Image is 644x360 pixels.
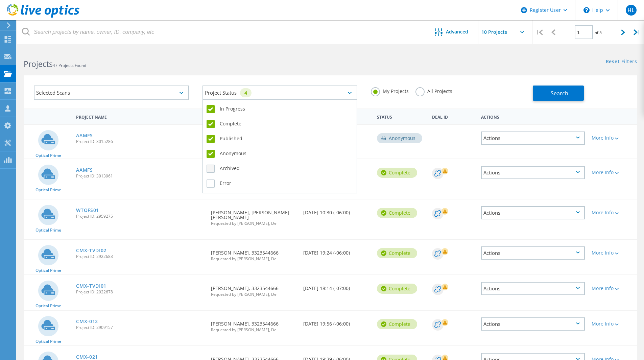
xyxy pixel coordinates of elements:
span: Project ID: 3015286 [76,140,204,144]
div: Actions [481,282,585,295]
b: Projects [24,58,53,69]
div: [PERSON_NAME], 3323544666 [208,240,300,268]
div: More Info [592,210,634,215]
span: of 5 [595,30,602,35]
button: Search [533,86,584,101]
div: More Info [592,321,634,326]
label: Anonymous [207,150,354,158]
div: Actions [481,206,585,219]
div: [PERSON_NAME], [PERSON_NAME] [PERSON_NAME] [208,199,300,232]
span: Project ID: 3013961 [76,174,204,178]
span: Optical Prime [35,228,61,232]
a: CMX-021 [76,355,98,359]
span: Optical Prime [35,153,61,158]
div: Complete [377,248,417,258]
div: More Info [592,136,634,140]
label: Error [207,179,354,188]
div: Deal Id [429,110,478,123]
span: Project ID: 2922678 [76,290,204,294]
div: 4 [240,88,252,97]
div: [PERSON_NAME], 3323544666 [208,311,300,339]
span: Project ID: 2909157 [76,326,204,330]
div: Status [374,110,429,123]
span: 47 Projects Found [53,63,86,68]
label: Archived [207,165,354,173]
span: HL [627,7,635,13]
div: [DATE] 19:56 (-06:00) [300,311,374,333]
a: Live Optics Dashboard [7,14,79,19]
span: Project ID: 2922683 [76,255,204,259]
div: Complete [377,319,417,329]
span: Advanced [446,29,468,34]
a: Reset Filters [606,59,637,65]
div: [DATE] 18:14 (-07:00) [300,275,374,297]
span: Optical Prime [35,304,61,308]
div: Complete [377,208,417,218]
label: Published [207,135,354,143]
span: Optical Prime [35,339,61,343]
a: CMX-012 [76,319,98,324]
div: Selected Scans [34,86,189,100]
div: Actions [481,166,585,179]
div: Actions [481,246,585,260]
span: Optical Prime [35,268,61,272]
div: Complete [377,168,417,178]
div: Anonymous [377,133,422,143]
svg: \n [583,7,590,13]
div: Complete [377,284,417,294]
a: WTOFS01 [76,208,99,213]
span: Requested by [PERSON_NAME], Dell [211,221,296,225]
label: Complete [207,120,354,128]
input: Search projects by name, owner, ID, company, etc [17,20,425,44]
span: Optical Prime [35,188,61,192]
div: Actions [481,131,585,145]
span: Project ID: 2959275 [76,214,204,218]
span: Requested by [PERSON_NAME], Dell [211,292,296,296]
label: All Projects [415,87,452,94]
span: Search [551,90,568,97]
div: [DATE] 19:24 (-06:00) [300,240,374,262]
div: [PERSON_NAME], 3323544666 [208,275,300,303]
span: Requested by [PERSON_NAME], Dell [211,328,296,332]
div: Project Status [202,86,358,100]
label: In Progress [207,105,354,113]
div: | [630,20,644,44]
div: Project Name [73,110,208,123]
a: CMX-TVDI01 [76,284,106,288]
a: CMX-TVDI02 [76,248,106,253]
div: More Info [592,170,634,175]
div: More Info [592,286,634,291]
a: AAMFS [76,133,93,138]
div: | [532,20,546,44]
div: More Info [592,250,634,255]
div: Actions [478,110,588,123]
a: AAMFS [76,168,93,172]
div: [DATE] 10:30 (-06:00) [300,199,374,222]
label: My Projects [371,87,409,94]
span: Requested by [PERSON_NAME], Dell [211,257,296,261]
div: Actions [481,317,585,331]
